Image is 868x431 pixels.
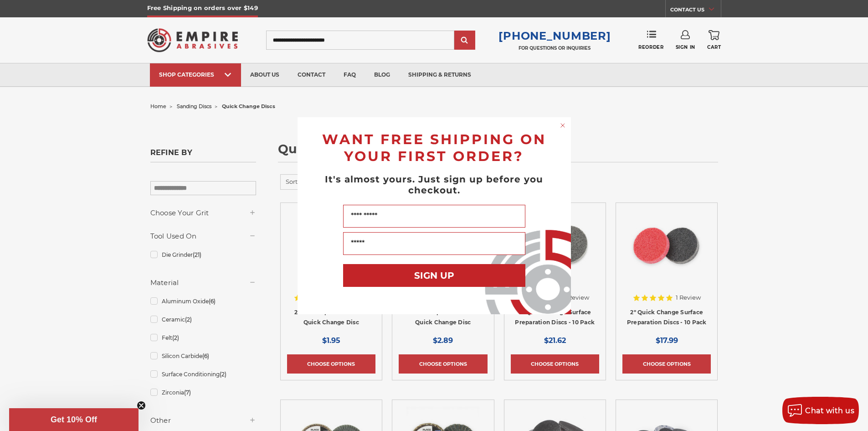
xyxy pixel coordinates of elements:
button: Close dialog [558,121,567,130]
span: WANT FREE SHIPPING ON YOUR FIRST ORDER? [322,131,546,165]
span: It's almost yours. Just sign up before you checkout. [325,174,543,196]
button: SIGN UP [343,264,525,287]
span: Chat with us [805,406,854,415]
button: Chat with us [782,397,859,424]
